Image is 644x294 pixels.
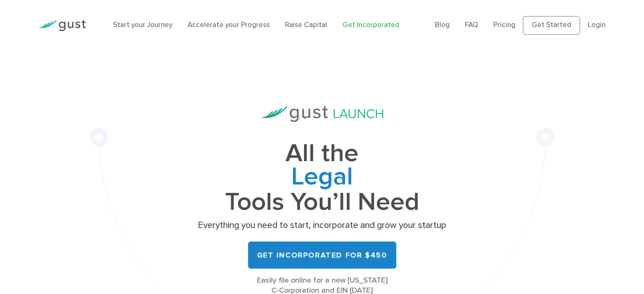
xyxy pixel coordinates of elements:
a: Blog [435,21,450,29]
p: Everything you need to start, incorporate and grow your startup [195,220,449,231]
a: Raise Capital [285,21,327,29]
a: Get Started [523,16,580,35]
a: Pricing [493,21,515,29]
a: Get Incorporated [343,21,399,29]
h1: All the Tools You’ll Need [195,142,449,214]
span: Legal [195,165,449,191]
a: Login [588,21,605,29]
a: FAQ [465,21,478,29]
img: Gust Logo [39,20,86,31]
a: Start your Journey [113,21,172,29]
a: Get Incorporated for $450 [248,242,396,269]
a: Accelerate your Progress [188,21,270,29]
img: Gust Launch Logo [261,106,383,122]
